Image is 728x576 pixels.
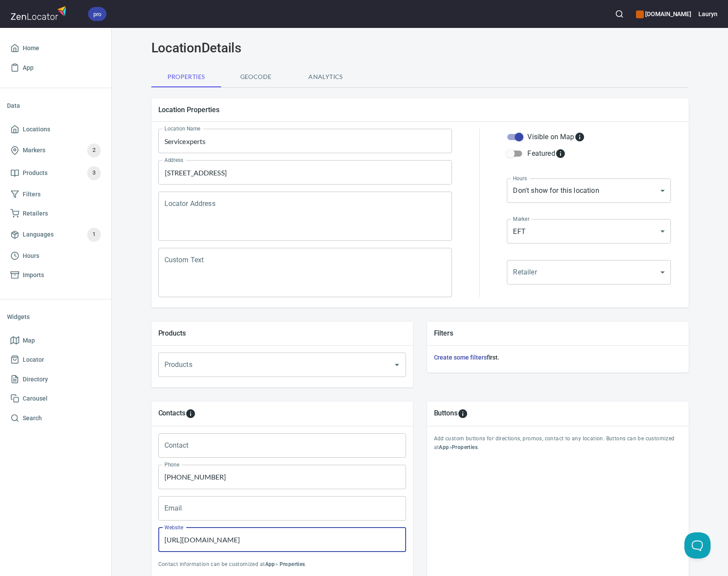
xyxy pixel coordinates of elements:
[23,374,48,385] span: Directory
[158,105,682,114] h5: Location Properties
[265,561,275,567] b: App
[88,7,106,21] div: pro
[280,561,305,567] b: Properties
[7,350,104,370] a: Locator
[555,148,566,159] svg: Featured locations are moved to the top of the search results list.
[434,435,682,452] p: Add custom buttons for directions, promos, contact to any location. Buttons can be customized at > .
[23,168,48,178] span: Products
[23,145,45,156] span: Markers
[7,58,104,78] a: App
[23,43,39,54] span: Home
[87,168,101,178] span: 3
[7,306,104,327] li: Widgets
[23,229,54,240] span: Languages
[574,132,585,142] svg: Whether the location is visible on the map.
[7,38,104,58] a: Home
[7,223,104,246] a: Languages1
[452,444,478,450] b: Properties
[507,219,671,243] div: EFT
[7,95,104,116] li: Data
[7,389,104,408] a: Carousel
[684,532,711,559] iframe: Help Scout Beacon - Open
[7,408,104,428] a: Search
[434,329,682,338] h5: Filters
[87,230,101,240] span: 1
[7,204,104,223] a: Retailers
[296,72,355,82] span: Analytics
[527,148,565,159] div: Featured
[698,9,718,19] h6: Lauryn
[185,408,196,419] svg: To add custom contact information for locations, please go to Apps > Properties > Contacts.
[158,329,406,338] h5: Products
[7,331,104,350] a: Map
[88,10,106,19] span: pro
[636,10,644,18] button: color-CE600E
[158,560,406,569] p: Contact information can be customized at > .
[7,120,104,139] a: Locations
[23,124,50,135] span: Locations
[439,444,449,450] b: App
[698,4,718,24] button: Lauryn
[157,72,216,82] span: Properties
[23,393,48,404] span: Carousel
[636,9,691,19] h6: [DOMAIN_NAME]
[87,145,101,155] span: 2
[151,40,689,56] h2: Location Details
[23,354,44,365] span: Locator
[23,250,39,261] span: Hours
[23,335,35,346] span: Map
[162,357,378,373] input: Products
[7,370,104,389] a: Directory
[7,185,104,204] a: Filters
[434,353,682,362] h6: first.
[458,408,468,419] svg: To add custom buttons for locations, please go to Apps > Properties > Buttons.
[7,246,104,266] a: Hours
[23,413,42,424] span: Search
[391,359,403,371] button: Open
[23,270,44,281] span: Imports
[507,260,671,285] div: ​
[226,72,286,82] span: Geocode
[434,354,487,361] a: Create some filters
[158,408,186,419] h5: Contacts
[23,208,48,219] span: Retailers
[23,62,34,73] span: App
[7,139,104,162] a: Markers2
[7,162,104,185] a: Products3
[507,178,671,203] div: Don't show for this location
[527,132,584,142] div: Visible on Map
[23,189,41,200] span: Filters
[434,408,458,419] h5: Buttons
[7,265,104,285] a: Imports
[10,3,69,22] img: zenlocator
